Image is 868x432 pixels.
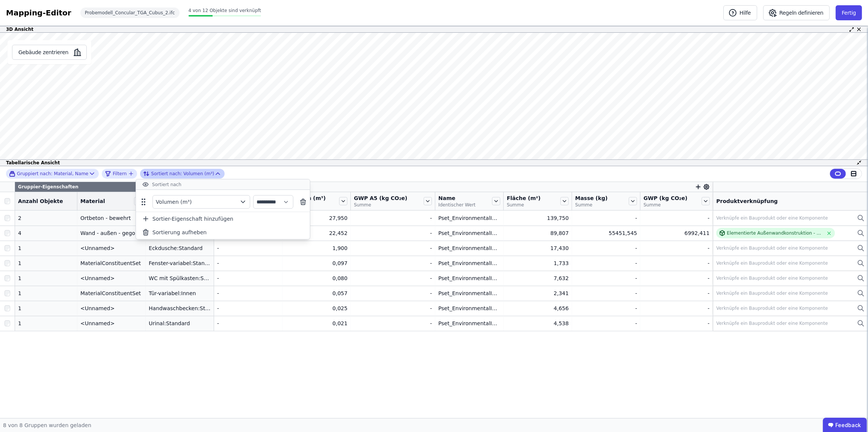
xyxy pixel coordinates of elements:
[6,8,71,18] div: Mapping-Editor
[6,26,33,32] span: 3D Ansicht
[9,171,88,177] div: Material, Name
[113,171,127,177] span: Filtern
[6,160,60,166] span: Tabellarische Ansicht
[156,198,192,206] span: Volumen (m³)
[143,169,214,178] div: Volumen (m³)
[136,179,310,190] div: Sortiert nach
[151,171,182,177] span: Sortiert nach:
[105,169,134,178] button: filter_by
[80,8,180,18] div: Probemodell_Concular_TGA_Cubus_2.ifc
[763,5,830,20] button: Regeln definieren
[189,8,261,13] span: 4 von 12 Objekte sind verknüpft
[152,229,207,236] span: Sortierung aufheben
[723,5,757,20] button: Hilfe
[12,45,87,60] button: Gebäude zentrieren
[836,5,862,20] button: Fertig
[152,195,250,209] button: Volumen (m³)
[17,171,52,177] span: Gruppiert nach:
[152,215,233,223] span: Sortier-Eigenschaft hinzufügen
